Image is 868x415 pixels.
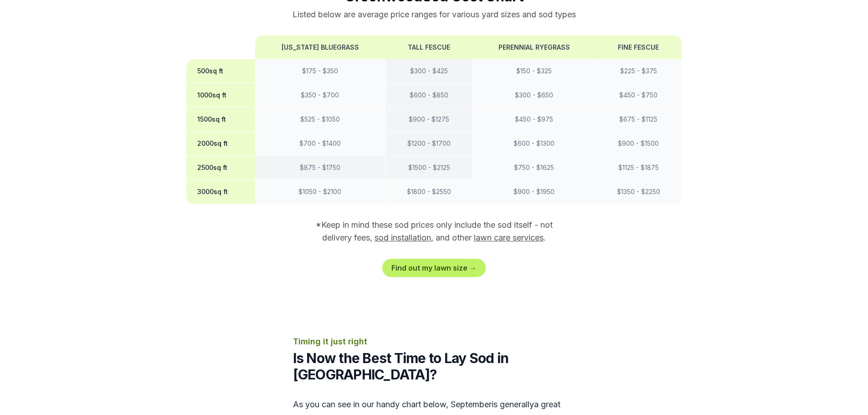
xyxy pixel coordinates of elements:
th: 1500 sq ft [186,108,255,132]
a: Find out my lawn size → [382,259,486,277]
td: $ 600 - $ 1300 [473,132,596,156]
td: $ 1125 - $ 1875 [596,156,682,180]
th: 1000 sq ft [186,83,255,108]
p: Timing it just right [293,335,575,348]
td: $ 900 - $ 1950 [473,180,596,204]
th: Fine Fescue [596,36,682,59]
th: Tall Fescue [385,36,473,59]
p: *Keep in mind these sod prices only include the sod itself - not delivery fees, , and other . [303,219,565,244]
th: 500 sq ft [186,59,255,83]
th: 2500 sq ft [186,156,255,180]
td: $ 750 - $ 1625 [473,156,596,180]
td: $ 1050 - $ 2100 [255,180,385,204]
td: $ 1500 - $ 2125 [385,156,473,180]
td: $ 300 - $ 425 [385,59,473,83]
td: $ 300 - $ 650 [473,83,596,108]
td: $ 225 - $ 375 [596,59,682,83]
td: $ 450 - $ 750 [596,83,682,108]
th: 2000 sq ft [186,132,255,156]
h2: Is Now the Best Time to Lay Sod in [GEOGRAPHIC_DATA]? [293,350,575,383]
th: [US_STATE] Bluegrass [255,36,385,59]
td: $ 1800 - $ 2550 [385,180,473,204]
td: $ 150 - $ 325 [473,59,596,83]
th: 3000 sq ft [186,180,255,204]
p: Listed below are average price ranges for various yard sizes and sod types [186,8,682,21]
td: $ 450 - $ 975 [473,108,596,132]
th: Perennial Ryegrass [473,36,596,59]
td: $ 700 - $ 1400 [255,132,385,156]
td: $ 350 - $ 700 [255,83,385,108]
td: $ 600 - $ 850 [385,83,473,108]
a: lawn care services [474,233,544,242]
a: sod installation [375,233,431,242]
td: $ 1200 - $ 1700 [385,132,473,156]
td: $ 1350 - $ 2250 [596,180,682,204]
td: $ 900 - $ 1500 [596,132,682,156]
td: $ 675 - $ 1125 [596,108,682,132]
td: $ 525 - $ 1050 [255,108,385,132]
td: $ 175 - $ 350 [255,59,385,83]
td: $ 875 - $ 1750 [255,156,385,180]
td: $ 900 - $ 1275 [385,108,473,132]
span: september [451,400,492,409]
